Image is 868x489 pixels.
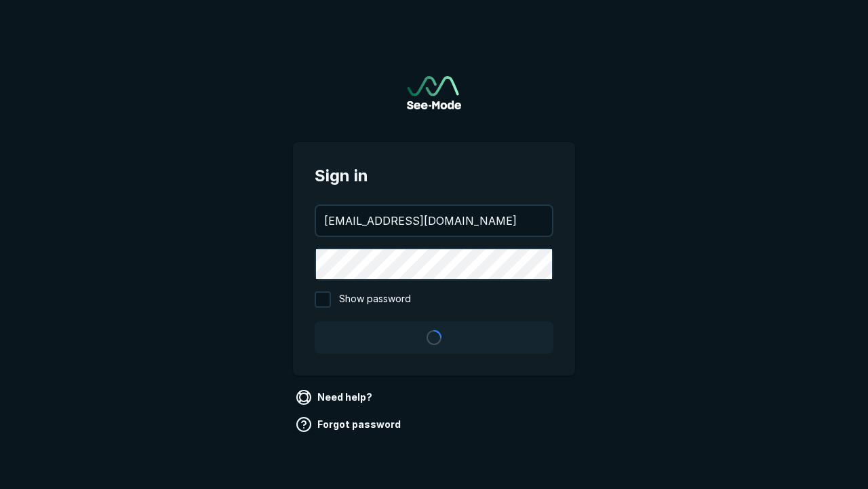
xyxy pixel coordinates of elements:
a: Go to sign in [407,76,461,109]
img: See-Mode Logo [407,76,461,109]
input: your@email.com [316,206,552,236]
span: Show password [339,291,411,308]
span: Sign in [315,164,553,188]
a: Forgot password [293,414,406,435]
a: Need help? [293,386,378,408]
